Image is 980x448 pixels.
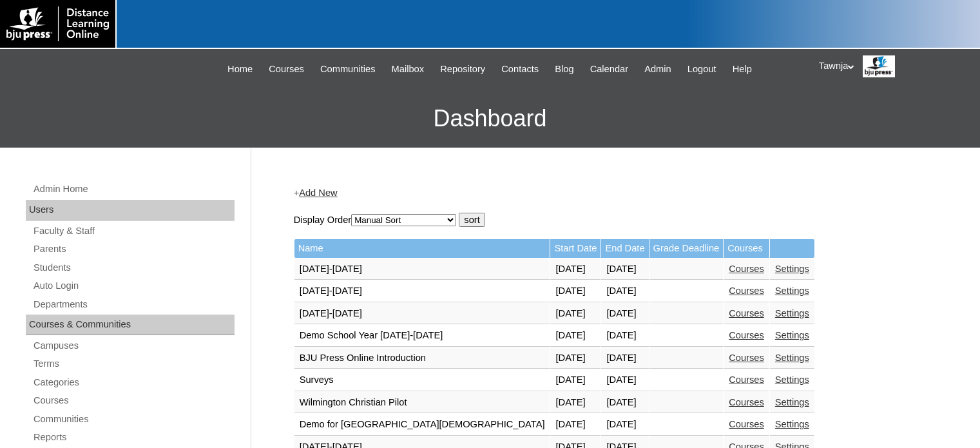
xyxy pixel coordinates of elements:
[294,325,550,347] td: Demo School Year [DATE]-[DATE]
[32,181,235,197] a: Admin Home
[726,62,758,77] a: Help
[550,392,600,414] td: [DATE]
[550,414,600,436] td: [DATE]
[775,419,809,429] a: Settings
[294,186,932,200] div: +
[32,241,235,257] a: Parents
[601,303,648,325] td: [DATE]
[262,62,311,77] a: Courses
[550,239,600,258] td: Start Date
[392,62,425,77] span: Mailbox
[294,213,932,227] form: Display Order
[729,308,764,318] a: Courses
[32,278,235,294] a: Auto Login
[729,330,764,340] a: Courses
[32,260,235,276] a: Students
[294,369,550,391] td: Surveys
[548,62,580,77] a: Blog
[601,280,648,302] td: [DATE]
[601,347,648,369] td: [DATE]
[729,264,764,274] a: Courses
[299,188,337,198] a: Add New
[32,393,235,409] a: Courses
[550,347,600,369] td: [DATE]
[819,55,967,77] div: Tawnja
[550,280,600,302] td: [DATE]
[601,239,648,258] td: End Date
[729,286,764,296] a: Courses
[385,62,431,77] a: Mailbox
[26,315,235,335] div: Courses & Communities
[729,353,764,363] a: Courses
[6,6,109,41] img: logo-white.png
[434,62,492,77] a: Repository
[649,239,724,258] td: Grade Deadline
[314,62,382,77] a: Communities
[294,239,550,258] td: Name
[294,392,550,414] td: Wilmington Christian Pilot
[32,356,235,372] a: Terms
[775,308,809,318] a: Settings
[729,375,764,385] a: Courses
[294,414,550,436] td: Demo for [GEOGRAPHIC_DATA][DEMOGRAPHIC_DATA]
[775,397,809,407] a: Settings
[550,369,600,391] td: [DATE]
[320,62,376,77] span: Communities
[644,62,671,77] span: Admin
[294,258,550,280] td: [DATE]-[DATE]
[724,239,769,258] td: Courses
[601,258,648,280] td: [DATE]
[294,347,550,369] td: BJU Press Online Introduction
[681,62,723,77] a: Logout
[440,62,485,77] span: Repository
[550,303,600,325] td: [DATE]
[294,303,550,325] td: [DATE]-[DATE]
[6,90,974,148] h3: Dashboard
[221,62,259,77] a: Home
[459,213,485,227] input: sort
[32,429,235,445] a: Reports
[590,62,628,77] span: Calendar
[601,325,648,347] td: [DATE]
[26,200,235,220] div: Users
[32,297,235,313] a: Departments
[269,62,304,77] span: Courses
[601,392,648,414] td: [DATE]
[555,62,573,77] span: Blog
[32,338,235,354] a: Campuses
[495,62,545,77] a: Contacts
[584,62,635,77] a: Calendar
[775,286,809,296] a: Settings
[733,62,752,77] span: Help
[501,62,539,77] span: Contacts
[601,369,648,391] td: [DATE]
[32,375,235,391] a: Categories
[550,258,600,280] td: [DATE]
[638,62,678,77] a: Admin
[687,62,716,77] span: Logout
[601,414,648,436] td: [DATE]
[729,419,764,429] a: Courses
[775,353,809,363] a: Settings
[32,411,235,427] a: Communities
[227,62,253,77] span: Home
[775,264,809,274] a: Settings
[550,325,600,347] td: [DATE]
[729,397,764,407] a: Courses
[863,55,895,77] img: Tawnja / Distance Learning Online Staff
[775,330,809,340] a: Settings
[294,280,550,302] td: [DATE]-[DATE]
[32,223,235,239] a: Faculty & Staff
[775,375,809,385] a: Settings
